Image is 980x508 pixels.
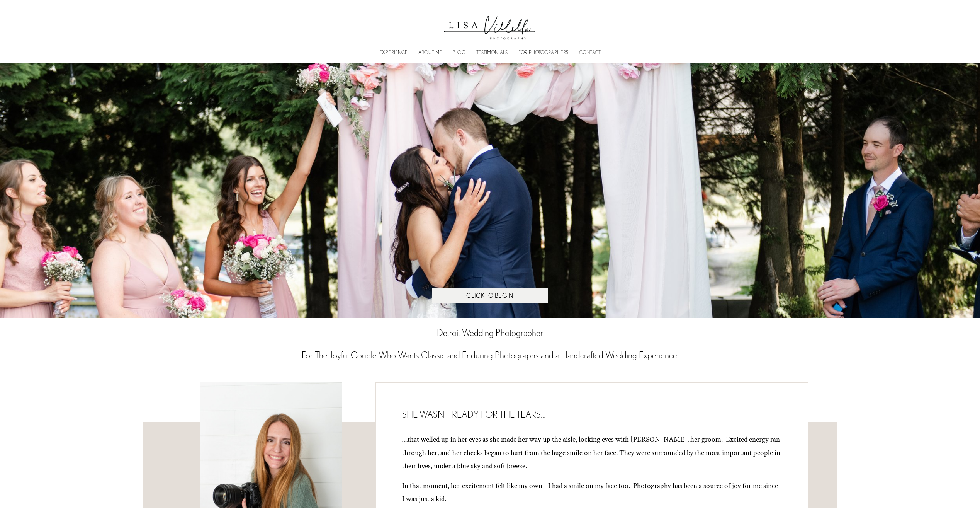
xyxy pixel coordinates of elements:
a: FOR PHOTOGRAPHERS [518,49,568,55]
img: Lisa Villella Photography [440,8,540,43]
span: SHE WASN’T READY FOR THE TEARS… [402,409,545,419]
span: …that welled up in her eyes as she made her way up the aisle, locking eyes with [PERSON_NAME], he... [402,435,782,471]
a: BLOG [453,49,465,55]
a: TESTIMONIALS [476,49,508,55]
a: EXPERIENCE [379,49,408,55]
h3: For The Joyful Couple Who Wants Classic and Enduring Photographs and a Handcrafted Wedding Experi... [287,349,693,361]
a: CLICK TO BEGIN [432,288,548,303]
span: In that moment, her excitement felt like my own - I had a smile on my face too. Photography has b... [402,481,780,504]
a: ABOUT ME [418,49,442,55]
a: CONTACT [579,49,601,55]
h1: Detroit Wedding Photographer [374,327,606,339]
